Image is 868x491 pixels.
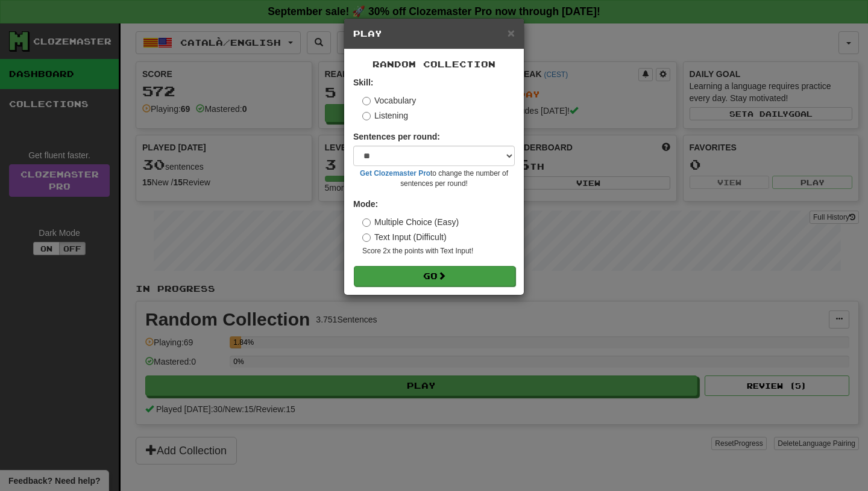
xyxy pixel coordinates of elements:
[362,231,447,243] label: Text Input (Difficult)
[362,112,371,120] input: Listening
[362,97,371,105] input: Vocabulary
[353,78,373,87] strong: Skill:
[362,233,371,242] input: Text Input (Difficult)
[362,218,371,227] input: Multiple Choice (Easy)
[353,168,515,189] small: to change the number of sentences per round!
[373,59,495,69] span: Random Collection
[362,110,408,122] label: Listening
[362,246,515,256] small: Score 2x the points with Text Input !
[353,28,515,40] h5: Play
[360,169,430,178] a: Get Clozemaster Pro
[353,131,440,143] label: Sentences per round:
[353,199,378,209] strong: Mode:
[362,216,459,228] label: Multiple Choice (Easy)
[508,26,515,40] span: ×
[362,94,416,107] label: Vocabulary
[354,266,515,286] button: Go
[508,26,515,39] button: Close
